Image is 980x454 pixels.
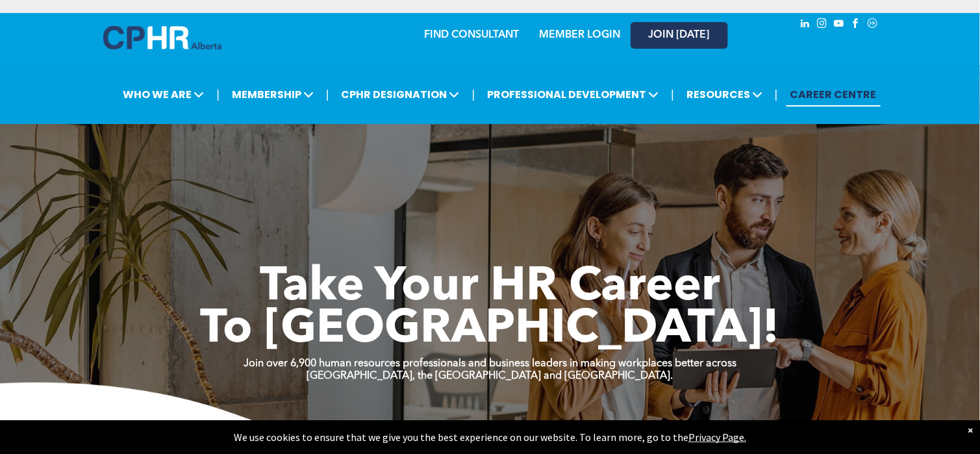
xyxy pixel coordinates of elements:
span: MEMBERSHIP [228,82,318,107]
a: youtube [832,16,846,34]
li: | [326,81,329,108]
span: WHO WE ARE [119,82,208,107]
div: Dismiss notification [968,423,974,436]
a: Privacy Page. [688,431,746,444]
span: JOIN [DATE] [649,29,710,42]
span: To [GEOGRAPHIC_DATA]! [201,307,780,353]
a: instagram [815,16,829,34]
a: MEMBER LOGIN [539,30,620,40]
a: FIND CONSULTANT [425,30,520,40]
span: Take Your HR Career [260,264,720,311]
a: facebook [849,16,863,34]
li: | [671,81,674,108]
li: | [216,81,220,108]
span: RESOURCES [683,82,766,107]
a: JOIN [DATE] [631,22,728,49]
span: PROFESSIONAL DEVELOPMENT [483,82,662,107]
li: | [775,81,778,108]
span: CPHR DESIGNATION [338,82,464,107]
strong: Join over 6,900 human resources professionals and business leaders in making workplaces better ac... [244,359,736,369]
a: Social network [866,16,880,34]
strong: [GEOGRAPHIC_DATA], the [GEOGRAPHIC_DATA] and [GEOGRAPHIC_DATA]. [307,371,673,381]
a: linkedin [798,16,812,34]
a: CAREER CENTRE [786,82,881,107]
li: | [472,81,475,108]
img: A blue and white logo for cp alberta [103,26,221,49]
